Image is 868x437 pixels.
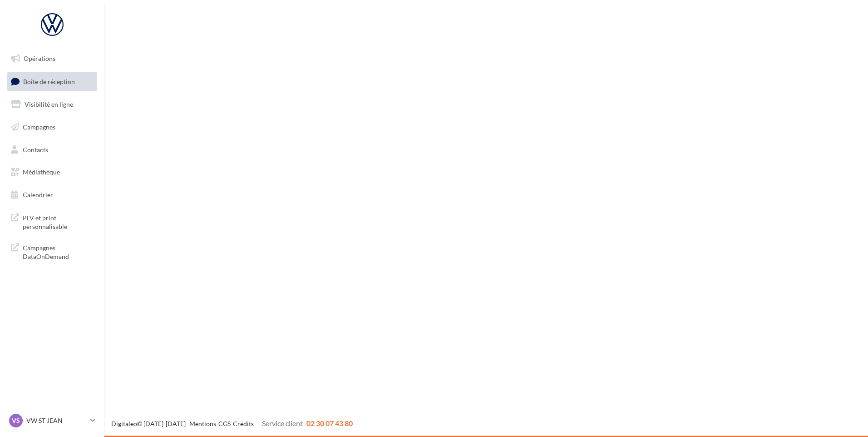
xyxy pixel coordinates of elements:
a: Mentions [189,420,216,427]
a: Opérations [5,49,99,68]
span: PLV et print personnalisable [23,212,94,231]
span: © [DATE]-[DATE] - - - [111,420,353,427]
a: Calendrier [5,185,99,204]
span: Service client [262,419,303,427]
a: Crédits [233,420,254,427]
span: Visibilité en ligne [25,100,73,108]
span: Campagnes [23,123,55,131]
a: Médiathèque [5,163,99,182]
a: Campagnes [5,118,99,137]
span: Calendrier [23,191,53,199]
p: VW ST JEAN [26,416,87,425]
span: Contacts [23,145,48,153]
span: VS [12,416,20,425]
a: Digitaleo [111,420,137,427]
span: Médiathèque [23,168,60,176]
a: PLV et print personnalisable [5,208,99,235]
span: Boîte de réception [23,77,75,85]
a: CGS [218,420,231,427]
a: Contacts [5,140,99,159]
a: VS VW ST JEAN [7,412,97,429]
span: Campagnes DataOnDemand [23,242,94,261]
a: Visibilité en ligne [5,95,99,114]
span: 02 30 07 43 80 [306,419,353,427]
span: Opérations [24,55,55,62]
a: Campagnes DataOnDemand [5,238,99,265]
a: Boîte de réception [5,72,99,91]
